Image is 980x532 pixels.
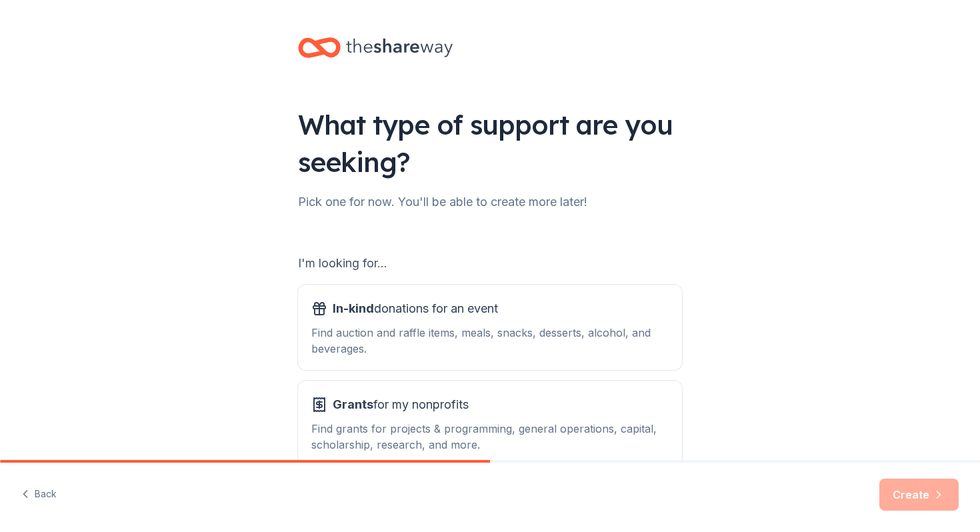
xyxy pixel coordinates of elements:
button: In-kinddonations for an eventFind auction and raffle items, meals, snacks, desserts, alcohol, and... [298,285,682,370]
button: Grantsfor my nonprofitsFind grants for projects & programming, general operations, capital, schol... [298,381,682,466]
div: I'm looking for... [298,253,682,274]
div: Find auction and raffle items, meals, snacks, desserts, alcohol, and beverages. [311,325,669,357]
div: What type of support are you seeking? [298,106,682,181]
span: donations for an event [333,298,498,319]
div: Pick one for now. You'll be able to create more later! [298,191,682,213]
span: for my nonprofits [333,394,469,415]
span: In-kind [333,301,374,315]
span: Grants [333,397,373,411]
button: Back [21,481,57,509]
div: Find grants for projects & programming, general operations, capital, scholarship, research, and m... [311,421,669,453]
